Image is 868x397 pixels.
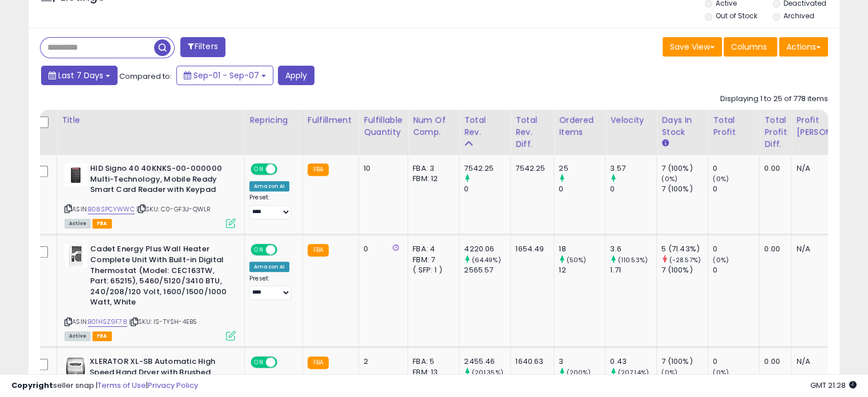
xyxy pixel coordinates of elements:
[249,114,298,126] div: Repricing
[617,255,647,264] small: (110.53%)
[559,163,605,174] div: 25
[610,356,656,367] div: 0.43
[413,174,450,184] div: FBM: 12
[713,244,759,254] div: 0
[252,245,266,255] span: ON
[731,41,767,53] span: Columns
[11,380,53,391] strong: Copyright
[364,114,403,138] div: Fulfillable Quantity
[559,356,605,367] div: 3
[413,163,450,174] div: FBA: 3
[610,244,656,254] div: 3.6
[413,356,450,367] div: FBA: 5
[413,114,454,138] div: Num of Comp.
[559,184,605,194] div: 0
[661,138,668,149] small: Days In Stock.
[764,163,782,174] div: 0.00
[515,356,545,367] div: 1640.63
[663,37,722,57] button: Save View
[464,114,506,138] div: Total Rev.
[249,275,294,300] div: Preset:
[364,163,399,174] div: 10
[308,356,329,369] small: FBA
[90,244,229,310] b: Cadet Energy Plus Wall Heater Complete Unit With Built-in Digital Thermostat (Model: CEC163TW, Pa...
[764,114,786,150] div: Total Profit Diff.
[661,114,703,138] div: Days In Stock
[661,184,708,194] div: 7 (100%)
[11,380,198,391] div: seller snap | |
[249,181,289,191] div: Amazon AI
[136,204,211,214] span: | SKU: C0-GF3J-QWLR
[779,37,828,57] button: Actions
[88,204,135,214] a: B08SPCYWWC
[783,11,814,21] label: Archived
[308,163,329,176] small: FBA
[64,356,87,379] img: 412azY0+jUL._SL40_.jpg
[62,114,240,126] div: Title
[713,163,759,174] div: 0
[98,380,146,391] a: Terms of Use
[88,317,127,327] a: B01HSZ9F78
[58,70,103,81] span: Last 7 Days
[308,244,329,256] small: FBA
[413,255,450,265] div: FBM: 7
[661,356,708,367] div: 7 (100%)
[661,174,677,183] small: (0%)
[464,356,510,367] div: 2455.46
[276,245,294,255] span: OFF
[796,356,860,367] div: N/A
[713,184,759,194] div: 0
[180,37,225,57] button: Filters
[713,255,729,264] small: (0%)
[64,244,236,339] div: ASIN:
[610,265,656,275] div: 1.71
[661,163,708,174] div: 7 (100%)
[92,331,112,341] span: FBA
[41,66,118,85] button: Last 7 Days
[148,380,198,391] a: Privacy Policy
[129,317,197,326] span: | SKU: IS-TYSH-4EB5
[713,265,759,275] div: 0
[724,37,777,57] button: Columns
[471,255,500,264] small: (64.49%)
[64,244,87,267] img: 41vUe2qD0uL._SL40_.jpg
[796,114,864,138] div: Profit [PERSON_NAME]
[796,244,860,254] div: N/A
[92,219,112,228] span: FBA
[64,331,91,341] span: All listings currently available for purchase on Amazon
[464,265,510,275] div: 2565.57
[413,244,450,254] div: FBA: 4
[559,244,605,254] div: 18
[764,244,782,254] div: 0.00
[661,265,708,275] div: 7 (100%)
[713,174,729,183] small: (0%)
[764,356,782,367] div: 0.00
[559,114,600,138] div: Ordered Items
[720,94,828,105] div: Displaying 1 to 25 of 778 items
[515,163,545,174] div: 7542.25
[249,194,294,219] div: Preset:
[713,356,759,367] div: 0
[796,163,860,174] div: N/A
[276,358,294,367] span: OFF
[308,114,354,126] div: Fulfillment
[713,114,754,138] div: Total Profit
[464,184,510,194] div: 0
[716,11,757,21] label: Out of Stock
[252,358,266,367] span: ON
[515,244,545,254] div: 1654.49
[464,244,510,254] div: 4220.06
[661,244,708,254] div: 5 (71.43%)
[810,380,857,391] span: 2025-09-15 21:28 GMT
[119,71,172,82] span: Compared to:
[64,219,91,228] span: All listings currently available for purchase on Amazon
[64,163,236,227] div: ASIN:
[249,262,289,272] div: Amazon AI
[193,70,259,81] span: Sep-01 - Sep-07
[176,66,273,85] button: Sep-01 - Sep-07
[90,163,229,198] b: HID Signo 40 40KNKS-00-000000 Multi-Technology, Mobile Ready Smart Card Reader with Keypad
[610,184,656,194] div: 0
[566,255,586,264] small: (50%)
[364,244,399,254] div: 0
[276,165,294,174] span: OFF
